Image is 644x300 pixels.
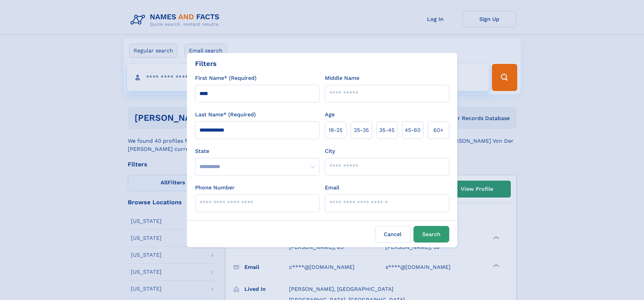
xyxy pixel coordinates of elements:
label: Last Name* (Required) [195,111,256,119]
span: 35‑45 [379,126,395,134]
label: First Name* (Required) [195,74,257,82]
span: 18‑25 [329,126,342,134]
label: State [195,147,319,155]
label: Email [325,184,339,192]
label: Cancel [375,226,411,243]
label: Phone Number [195,184,235,192]
div: Filters [195,59,217,69]
span: 60+ [433,126,444,134]
span: 25‑35 [354,126,369,134]
span: 45‑60 [405,126,421,134]
button: Search [413,226,449,243]
label: City [325,147,335,155]
label: Middle Name [325,74,359,82]
label: Age [325,111,335,119]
